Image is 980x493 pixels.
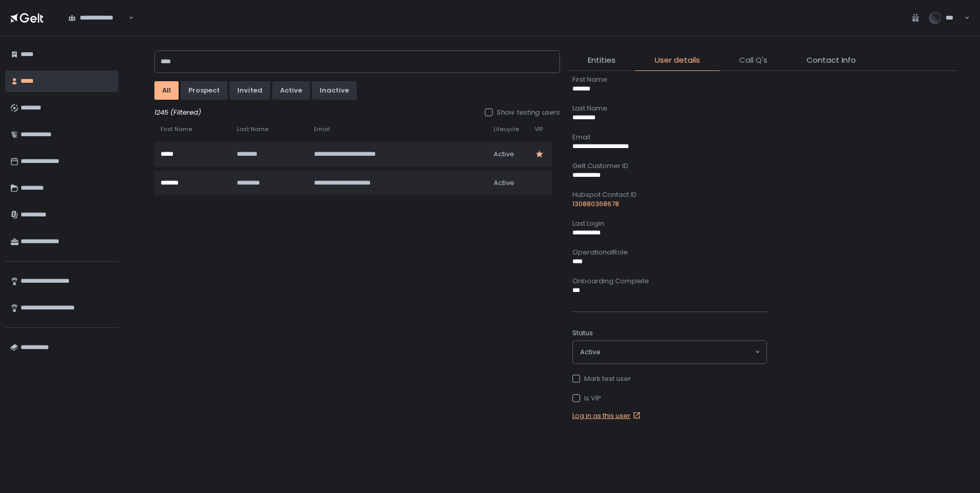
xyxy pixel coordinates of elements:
div: Search for option [573,341,766,363]
span: active [580,348,601,357]
div: Email [572,133,767,142]
span: active [494,150,514,159]
span: Last Name [237,125,268,133]
span: active [494,178,514,188]
div: Last Name [572,104,767,113]
div: First Name [572,75,767,84]
button: prospect [181,81,227,100]
span: Lifecycle [494,125,519,133]
div: All [162,86,171,95]
div: Onboarding Complete [572,277,767,286]
input: Search for option [601,347,754,357]
a: Log in as this user [572,411,643,421]
button: invited [230,81,270,100]
div: Gelt Customer ID [572,161,767,171]
span: Email [314,125,330,133]
span: Entities [588,54,616,66]
span: VIP [535,125,543,133]
span: User details [655,54,700,66]
div: prospect [188,86,220,95]
div: 1245 (Filtered) [154,108,560,117]
a: 130880368678 [572,199,619,209]
div: OperationalRole [572,248,767,257]
div: invited [237,86,262,95]
span: First Name [161,125,192,133]
div: inactive [320,86,349,95]
button: All [154,81,179,100]
button: active [272,81,310,100]
span: Status [572,328,593,338]
div: Last Login [572,219,767,228]
div: Search for option [62,7,134,29]
div: Hubspot Contact ID [572,190,767,199]
span: Contact Info [807,54,856,66]
div: active [280,86,302,95]
span: Call Q's [739,54,767,66]
button: inactive [312,81,357,100]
